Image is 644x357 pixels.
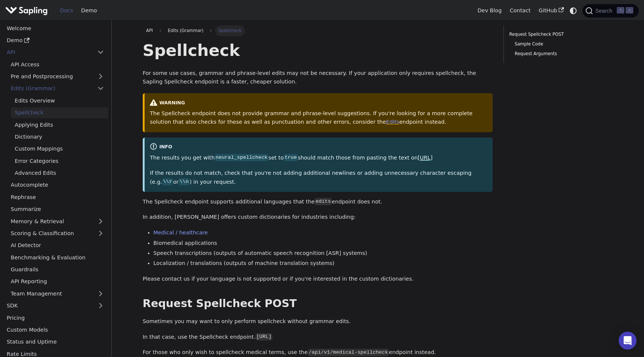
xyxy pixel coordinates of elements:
a: Medical / healthcare [154,230,208,236]
img: Sapling.ai [5,5,48,16]
a: Team Management [7,288,108,299]
button: Collapse sidebar category 'API' [93,47,108,58]
code: true [284,154,298,161]
button: Switch between dark and light mode (currently system mode) [568,5,579,16]
button: Expand sidebar category 'SDK' [93,300,108,311]
a: GitHub [534,5,568,16]
a: Benchmarking & Evaluation [7,252,108,263]
a: Demo [77,5,101,16]
a: Applying Edits [11,119,108,130]
a: Request Arguments [515,50,608,57]
p: Please contact us if your language is not supported or if you're interested in the custom diction... [143,275,493,284]
code: /api/v1/medical-spellcheck [308,349,389,356]
nav: Breadcrumbs [143,25,493,36]
a: Spellcheck [11,107,108,118]
div: info [150,143,487,152]
a: Rephrase [7,192,108,202]
p: The Spellcheck endpoint supports additional languages that the endpoint does not. [143,198,493,206]
a: [URL] [418,155,433,161]
a: Advanced Edits [11,168,108,178]
h2: Request Spellcheck POST [143,297,493,310]
a: Custom Models [3,325,108,335]
a: Custom Mappings [11,143,108,154]
a: Sapling.ai [5,5,50,16]
a: API [3,47,93,58]
a: API Access [7,59,108,70]
a: Contact [506,5,535,16]
a: Dev Blog [473,5,505,16]
kbd: K [626,7,633,14]
a: Memory & Retrieval [7,216,108,227]
p: Sometimes you may want to only perform spellcheck without grammar edits. [143,317,493,326]
p: For some use cases, grammar and phrase-level edits may not be necessary. If your application only... [143,69,493,87]
span: Search [593,8,617,14]
a: Sample Code [515,41,608,48]
p: If the results do not match, check that you're not adding additional newlines or adding unnecessa... [150,169,487,187]
a: SDK [3,300,93,311]
a: AI Detector [7,240,108,251]
li: Biomedical applications [154,239,493,248]
a: Edits Overview [11,95,108,106]
a: Autocomplete [7,180,108,190]
code: neural_spellcheck [215,154,268,161]
div: warning [150,99,487,108]
a: Pre and Postprocessing [7,71,108,82]
a: Summarize [7,204,108,215]
p: The Spellcheck endpoint does not provide grammar and phrase-level suggestions. If you're looking ... [150,109,487,127]
a: Guardrails [7,264,108,275]
p: The results you get with set to should match those from pasting the text on [150,154,487,162]
a: API [143,25,157,36]
a: Edits [386,119,399,125]
li: Speech transcriptions (outputs of automatic speech recognition [ASR] systems) [154,249,493,258]
h1: Spellcheck [143,40,493,60]
a: Error Categories [11,155,108,166]
a: Edits (Grammar) [7,83,108,94]
p: For those who only wish to spellcheck medical terms, use the endpoint instead. [143,348,493,357]
code: [URL] [255,333,272,341]
a: Scoring & Classification [7,228,108,239]
a: Welcome [3,23,108,34]
code: \\n [179,178,189,186]
button: Search (Command+K) [583,4,638,18]
span: API [146,28,153,33]
a: Demo [3,35,108,46]
a: Docs [56,5,77,16]
p: In addition, [PERSON_NAME] offers custom dictionaries for industries including: [143,213,493,222]
span: Spellcheck [215,25,245,36]
a: Pricing [3,312,108,323]
li: Localization / translations (outputs of machine translation systems) [154,259,493,268]
div: Open Intercom Messenger [619,332,637,350]
a: Status and Uptime [3,337,108,347]
a: Request Spellcheck POST [509,31,610,38]
code: edits [315,198,332,205]
p: In that case, use the Spellcheck endpoint. [143,333,493,342]
span: Edits (Grammar) [164,25,207,36]
a: Dictionary [11,132,108,142]
kbd: ⌘ [617,7,624,14]
a: API Reporting [7,276,108,287]
code: \\r [162,178,173,186]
